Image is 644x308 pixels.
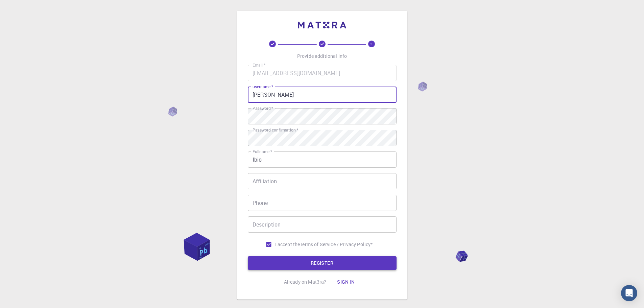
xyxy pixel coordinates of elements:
label: Email [253,62,265,68]
button: Sign in [332,275,360,289]
label: Password confirmation [253,127,298,133]
label: username [253,84,273,90]
p: Terms of Service / Privacy Policy * [300,241,373,248]
button: REGISTER [248,256,397,270]
p: Provide additional info [297,53,347,60]
div: Open Intercom Messenger [621,285,637,301]
span: I accept the [275,241,300,248]
label: Fullname [253,149,272,155]
a: Terms of Service / Privacy Policy* [300,241,373,248]
p: Already on Mat3ra? [284,279,327,285]
label: Password [253,105,273,111]
text: 3 [371,42,373,46]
